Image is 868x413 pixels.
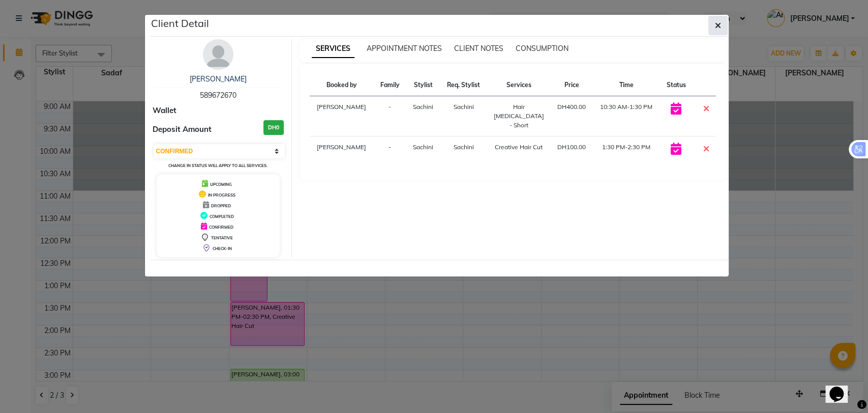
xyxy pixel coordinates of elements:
[493,143,545,152] div: Creative Hair Cut
[312,40,354,58] span: SERVICES
[406,74,440,96] th: Stylist
[200,91,236,100] span: 589672670
[208,192,235,198] span: IN PROGRESS
[210,182,232,187] span: UPCOMING
[203,39,233,70] img: avatar
[213,246,232,251] span: CHECK-IN
[593,96,660,136] td: 10:30 AM-1:30 PM
[487,74,551,96] th: Services
[310,74,374,96] th: Booked by
[493,102,545,130] div: Hair [MEDICAL_DATA] - Short
[660,74,692,96] th: Status
[209,225,233,230] span: CONFIRMED
[310,136,374,162] td: [PERSON_NAME]
[593,136,660,162] td: 1:30 PM-2:30 PM
[413,143,433,151] span: Sachini
[374,136,406,162] td: -
[190,74,247,84] a: [PERSON_NAME]
[209,214,234,219] span: COMPLETED
[168,163,267,168] small: Change in status will apply to all services.
[153,105,176,117] span: Wallet
[454,103,474,111] span: Sachini
[825,372,858,403] iframe: chat widget
[211,235,233,240] span: TENTATIVE
[374,96,406,136] td: -
[374,74,406,96] th: Family
[440,74,487,96] th: Req. Stylist
[556,143,586,152] div: DH100.00
[516,44,568,53] span: CONSUMPTION
[413,103,433,111] span: Sachini
[593,74,660,96] th: Time
[454,44,503,53] span: CLIENT NOTES
[263,120,284,135] h3: DH0
[153,124,212,135] span: Deposit Amount
[454,143,474,151] span: Sachini
[556,102,586,112] div: DH400.00
[367,44,442,53] span: APPOINTMENT NOTES
[211,203,231,208] span: DROPPED
[151,16,209,31] h5: Client Detail
[550,74,592,96] th: Price
[310,96,374,136] td: [PERSON_NAME]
